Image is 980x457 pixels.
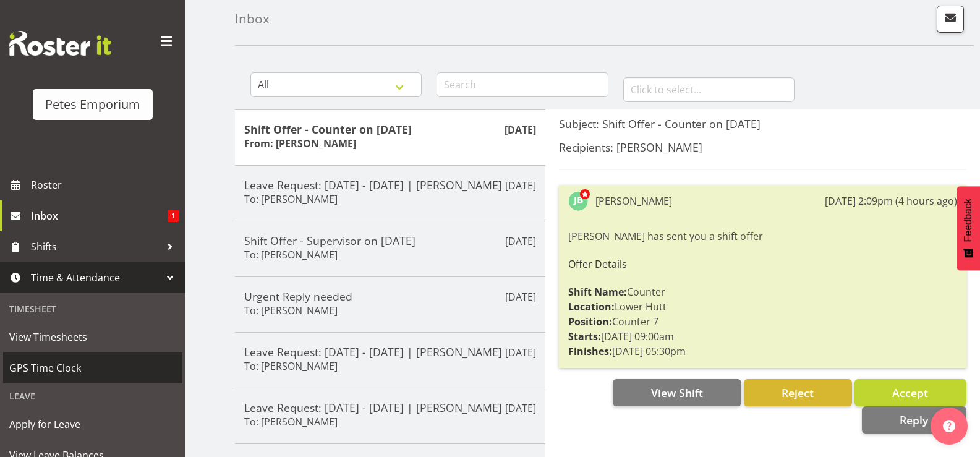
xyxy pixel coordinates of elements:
[31,207,168,225] span: Inbox
[244,193,338,205] h6: To: [PERSON_NAME]
[854,379,966,406] button: Accept
[244,137,356,150] h6: From: [PERSON_NAME]
[3,383,182,409] div: Leave
[9,359,176,377] span: GPS Time Clock
[862,406,966,434] button: Reply
[505,234,536,249] p: [DATE]
[825,194,957,208] div: [DATE] 2:09pm (4 hours ago)
[900,412,928,427] span: Reply
[505,289,536,304] p: [DATE]
[943,420,955,432] img: help-xxl-2.png
[244,416,338,428] h6: To: [PERSON_NAME]
[559,117,966,130] h5: Subject: Shift Offer - Counter on [DATE]
[3,352,182,383] a: GPS Time Clock
[568,344,612,358] strong: Finishes:
[244,304,338,317] h6: To: [PERSON_NAME]
[568,191,588,211] img: jodine-bunn132.jpg
[568,315,612,328] strong: Position:
[31,237,161,256] span: Shifts
[505,178,536,193] p: [DATE]
[505,122,536,137] p: [DATE]
[244,360,338,372] h6: To: [PERSON_NAME]
[568,285,627,299] strong: Shift Name:
[9,415,176,434] span: Apply for Leave
[568,300,615,314] strong: Location:
[613,379,741,406] button: View Shift
[505,345,536,360] p: [DATE]
[244,401,536,414] h5: Leave Request: [DATE] - [DATE] | [PERSON_NAME]
[244,345,536,359] h5: Leave Request: [DATE] - [DATE] | [PERSON_NAME]
[31,176,179,194] span: Roster
[244,289,536,303] h5: Urgent Reply needed
[595,194,672,208] div: [PERSON_NAME]
[3,296,182,322] div: Timesheet
[568,258,957,270] h6: Offer Details
[45,95,140,114] div: Petes Emporium
[244,178,536,192] h5: Leave Request: [DATE] - [DATE] | [PERSON_NAME]
[3,322,182,352] a: View Timesheets
[623,77,795,102] input: Click to select...
[651,385,703,400] span: View Shift
[9,328,176,346] span: View Timesheets
[559,140,966,154] h5: Recipients: [PERSON_NAME]
[568,330,601,343] strong: Starts:
[963,199,974,242] span: Feedback
[437,72,608,97] input: Search
[9,31,111,56] img: Rosterit website logo
[244,122,536,136] h5: Shift Offer - Counter on [DATE]
[3,409,182,440] a: Apply for Leave
[892,385,928,400] span: Accept
[568,226,957,362] div: [PERSON_NAME] has sent you a shift offer Counter Lower Hutt Counter 7 [DATE] 09:00am [DATE] 05:30pm
[782,385,814,400] span: Reject
[957,186,980,270] button: Feedback - Show survey
[235,12,270,26] h4: Inbox
[244,234,536,247] h5: Shift Offer - Supervisor on [DATE]
[244,249,338,261] h6: To: [PERSON_NAME]
[505,401,536,416] p: [DATE]
[31,268,161,287] span: Time & Attendance
[744,379,852,406] button: Reject
[168,210,179,222] span: 1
